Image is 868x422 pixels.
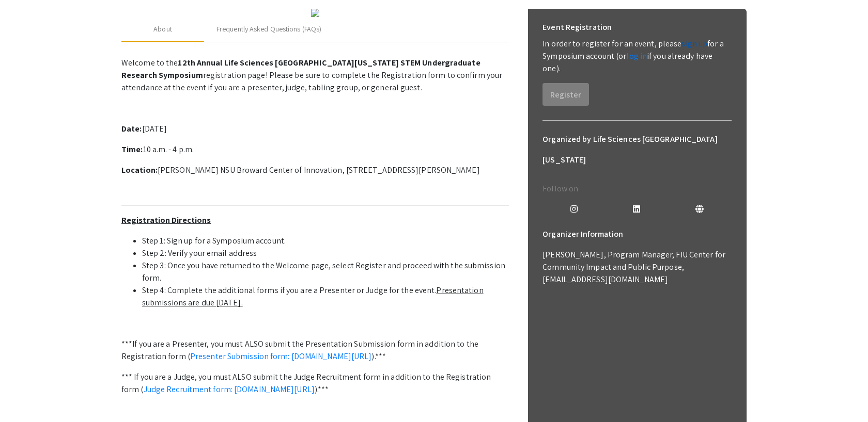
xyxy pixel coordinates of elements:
a: sign up [681,38,707,49]
iframe: Chat [8,376,44,414]
div: Frequently Asked Questions (FAQs) [216,24,321,35]
img: 32153a09-f8cb-4114-bf27-cfb6bc84fc69.png [311,9,319,17]
p: Welcome to the registration page! Please be sure to complete the Registration form to confirm you... [121,57,509,94]
h6: Event Registration [542,17,612,38]
strong: 12th Annual Life Sciences [GEOGRAPHIC_DATA][US_STATE] STEM Undergraduate Research Symposium [121,57,481,80]
h6: Organizer Information [542,224,732,245]
a: log in [626,51,647,61]
p: ***If you are a Presenter, you must ALSO submit the Presentation Submission form in addition to t... [121,338,509,363]
strong: Time: [121,144,143,155]
p: [PERSON_NAME], Program Manager, FIU Center for Community Impact and Public Purpose, [EMAIL_ADDRES... [542,249,732,286]
p: Follow on [542,183,732,195]
button: Register [542,83,589,106]
u: Presentation submissions are due [DATE]. [142,285,484,308]
p: 10 a.m. - 4 p.m. [121,143,509,156]
li: Step 4: Complete the additional forms if you are a Presenter or Judge for the event. [142,284,509,309]
h6: Organized by Life Sciences [GEOGRAPHIC_DATA][US_STATE] [542,129,732,170]
li: Step 2: Verify your email address [142,247,509,259]
a: Judge Recruitment form: [DOMAIN_NAME][URL] [144,384,315,395]
p: [DATE] [121,123,509,135]
strong: Location: [121,165,158,175]
li: Step 3: Once you have returned to the Welcome page, select Register and proceed with the submissi... [142,259,509,284]
strong: Date: [121,123,142,134]
p: *** If you are a Judge, you must ALSO submit the Judge Recruitment form in addition to the Regist... [121,371,509,396]
div: About [153,24,172,35]
a: Presenter Submission form: [DOMAIN_NAME][URL] [190,351,372,362]
p: In order to register for an event, please for a Symposium account (or if you already have one). [542,38,732,75]
u: Registration Directions [121,215,211,225]
li: Step 1: Sign up for a Symposium account. [142,235,509,247]
p: [PERSON_NAME] NSU Broward Center of Innovation, [STREET_ADDRESS][PERSON_NAME] [121,164,509,176]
